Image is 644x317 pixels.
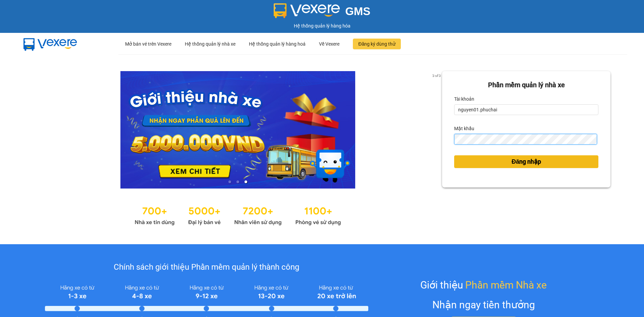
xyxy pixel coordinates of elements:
[319,33,339,55] div: Về Vexere
[454,104,598,115] input: Tài khoản
[245,180,247,183] li: slide item 3
[465,277,547,293] span: Phần mềm Nhà xe
[249,33,306,55] div: Hệ thống quản lý hàng hoá
[2,22,642,30] div: Hệ thống quản lý hàng hóa
[274,10,371,15] a: GMS
[432,297,535,313] div: Nhận ngay tiền thưởng
[34,71,43,189] button: previous slide / item
[454,94,474,104] label: Tài khoản
[228,180,231,183] li: slide item 1
[420,277,547,293] div: Giới thiệu
[454,134,597,145] input: Mật khẩu
[274,3,340,18] img: logo 2
[185,33,235,55] div: Hệ thống quản lý nhà xe
[454,155,598,168] button: Đăng nhập
[17,33,84,55] img: mbUUG5Q.png
[135,202,341,227] img: Statistics.png
[45,261,368,274] div: Chính sách giới thiệu Phần mềm quản lý thành công
[358,40,395,48] span: Đăng ký dùng thử
[512,157,541,166] span: Đăng nhập
[454,123,474,134] label: Mật khẩu
[125,33,171,55] div: Mở bán vé trên Vexere
[353,39,401,49] button: Đăng ký dùng thử
[454,80,598,90] div: Phần mềm quản lý nhà xe
[345,5,370,17] span: GMS
[236,180,239,183] li: slide item 2
[430,71,442,80] p: 3 of 3
[433,71,442,189] button: next slide / item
